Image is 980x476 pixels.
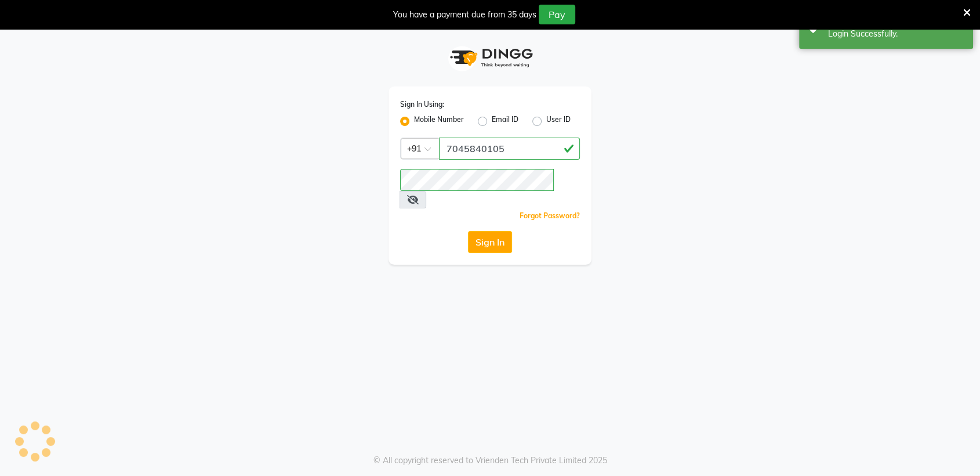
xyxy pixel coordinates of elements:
[400,169,554,191] input: Username
[414,114,464,128] label: Mobile Number
[439,138,580,160] input: Username
[393,9,536,21] div: You have a payment due from 35 days
[444,41,536,75] img: logo1.svg
[520,211,580,220] a: Forgot Password?
[400,99,444,110] label: Sign In Using:
[468,231,512,253] button: Sign In
[539,5,575,24] button: Pay
[828,28,964,40] div: Login Successfully.
[492,114,518,128] label: Email ID
[546,114,571,128] label: User ID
